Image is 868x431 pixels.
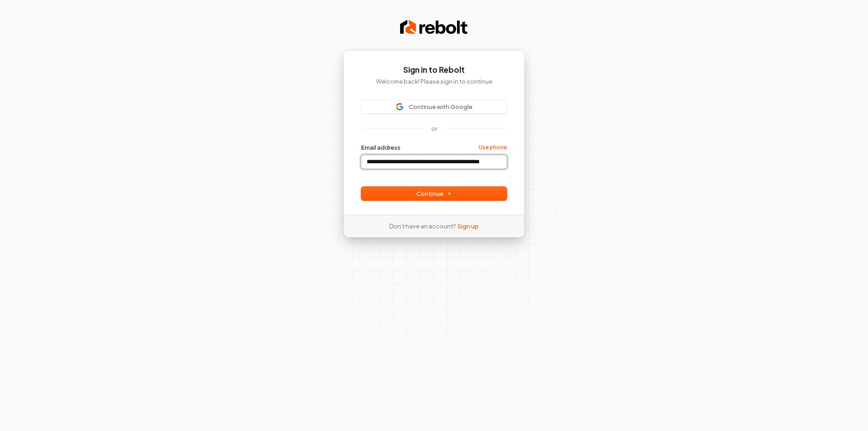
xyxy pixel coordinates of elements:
[416,189,452,198] span: Continue
[458,222,479,230] a: Sign up
[396,103,403,110] img: Sign in with Google
[361,100,507,114] button: Sign in with GoogleContinue with Google
[361,187,507,200] button: Continue
[389,222,456,230] span: Don’t have an account?
[431,124,437,133] p: or
[400,18,468,36] img: Rebolt Logo
[361,65,507,76] h1: Sign in to Rebolt
[479,144,507,151] a: Use phone
[361,77,507,85] p: Welcome back! Please sign in to continue
[361,143,401,152] label: Email address
[409,103,472,111] span: Continue with Google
